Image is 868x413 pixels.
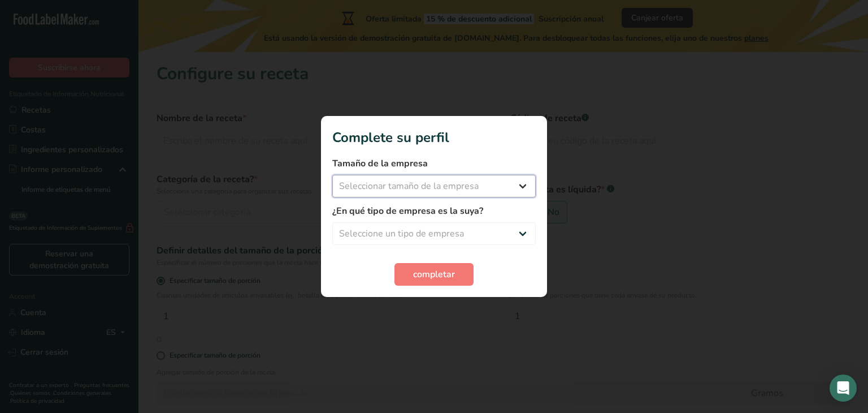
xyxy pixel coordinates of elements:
[332,127,536,148] h1: Complete su perfil
[413,268,455,281] span: completar
[332,157,536,170] label: Tamaño de la empresa
[394,263,474,286] button: completar
[332,204,536,218] label: ¿En qué tipo de empresa es la suya?
[830,375,857,402] div: Open Intercom Messenger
